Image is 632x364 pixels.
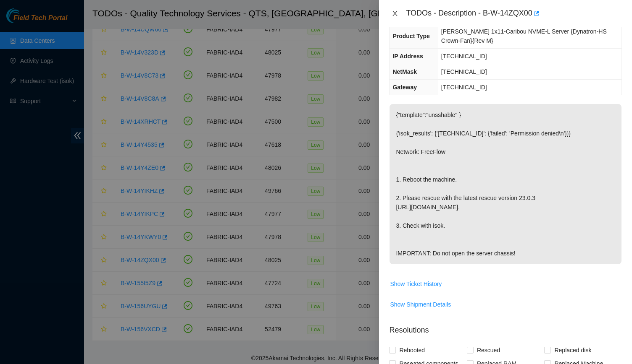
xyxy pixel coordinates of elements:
[441,28,607,44] span: [PERSON_NAME] 1x11-Caribou NVME-L Server {Dynatron-HS Crown-Fan}{Rev M}
[441,84,487,91] span: [TECHNICAL_ID]
[389,10,401,18] button: Close
[441,68,487,75] span: [TECHNICAL_ID]
[396,343,428,357] span: Rebooted
[392,68,417,75] span: NetMask
[551,343,595,357] span: Replaced disk
[390,277,442,291] button: Show Ticket History
[390,298,451,311] button: Show Shipment Details
[406,7,622,20] div: TODOs - Description - B-W-14ZQX00
[390,104,621,264] p: {"template":"unsshable" } {'isok_results': {'[TECHNICAL_ID]': {'failed': 'Permission denied\n'}}}...
[392,53,423,60] span: IP Address
[392,33,429,39] span: Product Type
[441,53,487,60] span: [TECHNICAL_ID]
[392,84,417,91] span: Gateway
[392,10,398,17] span: close
[390,279,442,289] span: Show Ticket History
[389,318,622,336] p: Resolutions
[390,300,451,309] span: Show Shipment Details
[474,343,503,357] span: Rescued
